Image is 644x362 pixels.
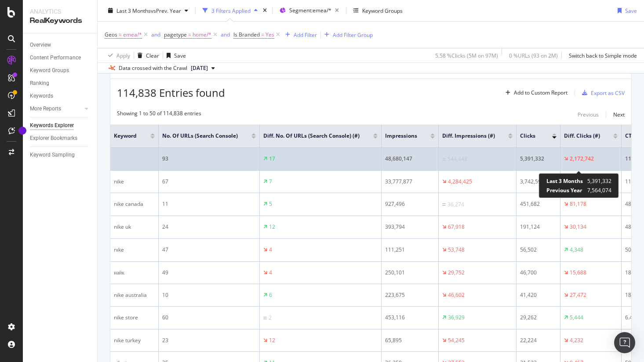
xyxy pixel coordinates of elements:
[569,51,637,59] div: Switch back to Simple mode
[193,29,211,41] span: home/*
[385,336,435,344] div: 65,895
[162,291,256,299] div: 10
[625,132,644,140] span: CTR
[188,31,191,38] span: =
[105,48,130,62] button: Apply
[151,31,160,38] div: and
[30,134,77,143] div: Explorer Bookmarks
[385,178,435,186] div: 33,777,877
[114,200,155,208] div: nike canada
[105,4,192,18] button: Last 3 MonthsvsPrev. Year
[448,291,465,299] div: 46,602
[570,155,594,163] div: 2,172,742
[269,336,275,344] div: 12
[520,314,557,322] div: 29,262
[520,178,557,186] div: 3,742,592
[289,7,331,14] span: Segment: emea/*
[114,132,137,140] span: Keyword
[261,6,269,15] div: times
[221,31,230,38] div: and
[520,291,557,299] div: 41,420
[119,31,122,38] span: =
[187,63,218,73] button: [DATE]
[570,246,583,254] div: 4,348
[30,79,91,88] a: Ranking
[520,269,557,277] div: 46,700
[442,158,446,161] img: Equal
[570,269,586,277] div: 15,688
[164,31,187,38] span: pagetype
[105,31,117,38] span: Geos
[276,4,342,18] button: Segment:emea/*
[174,51,186,59] div: Save
[579,86,625,100] button: Export as CSV
[570,223,586,231] div: 30,134
[30,16,90,26] div: RealKeywords
[162,200,256,208] div: 11
[282,29,317,40] button: Add Filter
[30,150,75,160] div: Keyword Sampling
[546,177,583,185] span: Last 3 Months
[162,246,256,254] div: 47
[30,53,81,62] div: Content Performance
[269,178,272,186] div: 7
[269,246,272,254] div: 4
[269,291,272,299] div: 6
[570,314,583,322] div: 5,444
[385,269,435,277] div: 250,101
[30,91,53,101] div: Keywords
[30,134,91,143] a: Explorer Bookmarks
[162,223,256,231] div: 24
[520,132,539,140] span: Clicks
[263,317,267,319] img: Equal
[570,291,586,299] div: 27,472
[114,291,155,299] div: nike australia
[587,177,611,185] span: 5,391,332
[435,51,498,59] div: 5.58 % Clicks ( 5M on 97M )
[30,150,91,160] a: Keyword Sampling
[30,104,61,113] div: More Reports
[30,79,49,88] div: Ranking
[134,48,159,62] button: Clear
[30,7,90,16] div: Analytics
[30,121,74,130] div: Keywords Explorer
[520,223,557,231] div: 191,124
[233,31,260,38] span: Is Branded
[333,31,373,38] div: Add Filter Group
[570,200,586,208] div: 81,178
[123,29,142,41] span: emea/*
[587,186,611,194] span: 7,564,074
[520,200,557,208] div: 451,682
[614,4,637,18] button: Save
[199,4,261,18] button: 3 Filters Applied
[162,336,256,344] div: 23
[269,200,272,208] div: 5
[442,203,446,206] img: Equal
[502,86,568,100] button: Add to Custom Report
[520,155,557,163] div: 5,391,332
[162,178,256,186] div: 67
[30,40,51,50] div: Overview
[570,336,583,344] div: 4,232
[625,7,637,14] div: Save
[114,223,155,231] div: nike uk
[162,155,256,163] div: 93
[613,110,625,120] button: Next
[266,29,274,41] span: Yes
[448,201,464,208] div: 36,274
[30,104,82,113] a: More Reports
[269,314,272,322] div: 2
[114,269,155,277] div: найк
[116,51,130,59] div: Apply
[448,246,465,254] div: 53,748
[30,91,91,101] a: Keywords
[448,314,465,322] div: 36,929
[385,200,435,208] div: 927,496
[448,223,465,231] div: 67,918
[591,89,625,97] div: Export as CSV
[350,4,406,18] button: Keyword Groups
[442,132,495,140] span: Diff. Impressions (#)
[18,127,26,135] div: Tooltip anchor
[162,132,238,140] span: No. of URLs (Search Console)
[385,223,435,231] div: 393,794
